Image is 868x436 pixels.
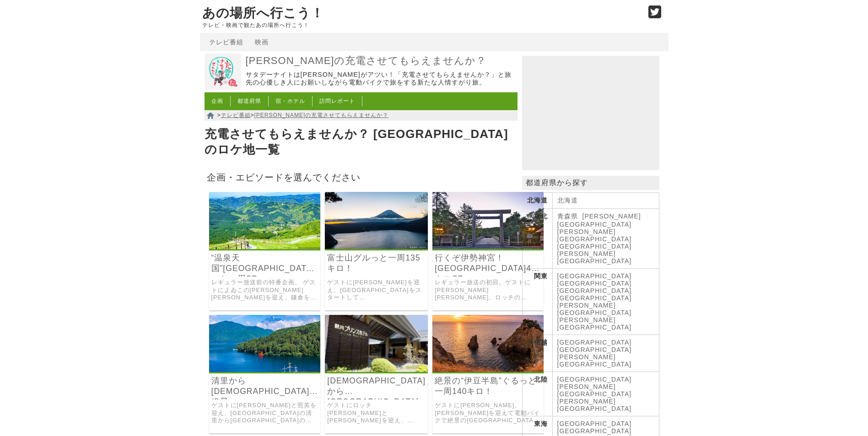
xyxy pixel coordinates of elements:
a: [PERSON_NAME]の充電させてもらえませんか？ [246,54,515,68]
a: [GEOGRAPHIC_DATA] [557,376,632,383]
a: [DEMOGRAPHIC_DATA]から[GEOGRAPHIC_DATA]周160キロ！ [327,376,426,397]
a: 出川哲朗の充電させてもらえませんか？ 清里から行くぞ箱根神社！絶景”富士山街道”150キロ！ですが、具志堅さんと照英が”ほうとう”食べすぎてヤバいよヤバいよSP [209,366,321,373]
a: 出川哲朗の充電させてもらえませんか？ 行くぞ！“温泉天国”伊豆半島グルっと一周２００キロですが千秋＆濱口が大暴走！？でヤバいよ²SP [209,243,321,250]
img: 出川哲朗の充電させてもらえませんか？ 行くぞ！“温泉天国”伊豆半島グルっと一周２００キロですが千秋＆濱口が大暴走！？でヤバいよ²SP [209,192,321,249]
img: 出川哲朗の充電させてもらえませんか？ 清里から行くぞ箱根神社！絶景”富士山街道”150キロ！ですが、具志堅さんと照英が”ほうとう”食べすぎてヤバいよヤバいよSP [209,315,321,372]
a: [GEOGRAPHIC_DATA] [557,420,632,427]
a: 出川哲朗の充電させてもらえませんか？ 箱根神社から絶景の“伊豆半島”ぐるっと一周160キロ！“温泉”全部入りまくるぞ！ですがロッチ中岡は誕生日っよしおはパンツ忘れた～ヤバいよ²SP [325,366,428,373]
p: テレビ・映画で観たあの場所へ行こう！ [202,22,639,28]
a: 出川哲朗の充電させてもらえませんか？ [205,84,241,91]
a: [GEOGRAPHIC_DATA] [557,324,632,331]
h1: 充電させてもらえませんか？ [GEOGRAPHIC_DATA]のロケ地一覧 [205,124,518,160]
a: [GEOGRAPHIC_DATA] [557,243,632,250]
a: [PERSON_NAME] [557,316,616,324]
a: 富士山グルっと一周135キロ！ [327,253,426,274]
a: レギュラー放送前の特番企画。 ゲストによゐこの[PERSON_NAME][PERSON_NAME]を迎え、鎌倉をスタートして[GEOGRAPHIC_DATA]をグルっと巡った旅。 [211,279,318,302]
img: 出川哲朗の充電させてもらえませんか？ 行くぞ！ 日本一”富士山”グルっと一周135キロ！ 絶景パワスポに美しき湖！ ですが宿はひぇ～鈴木奈々はギャ～ヤバいよ²SP [325,192,428,249]
a: “温泉天国”[GEOGRAPHIC_DATA]っと一周SP [211,253,318,274]
a: [PERSON_NAME][GEOGRAPHIC_DATA] [557,383,632,398]
a: ゲストに[PERSON_NAME]を迎え、[GEOGRAPHIC_DATA]をスタートして[GEOGRAPHIC_DATA]周辺の一周を目指した旅。 レギュラー番組になる前の初のゴールデンタイム放送。 [327,279,426,302]
a: テレビ番組 [209,38,243,46]
h2: 企画・エピソードを選んでください [205,169,518,185]
a: [GEOGRAPHIC_DATA] [557,339,632,346]
a: [GEOGRAPHIC_DATA] [557,280,632,287]
a: [GEOGRAPHIC_DATA] [557,287,632,294]
a: 映画 [255,38,269,46]
th: 北海道 [522,193,552,209]
a: [GEOGRAPHIC_DATA] [557,294,632,302]
a: [PERSON_NAME][GEOGRAPHIC_DATA] [557,398,632,412]
a: [GEOGRAPHIC_DATA] [557,427,632,435]
a: ゲストに[PERSON_NAME]、[PERSON_NAME]を迎えて電動バイクで絶景の[GEOGRAPHIC_DATA]を一周する旅。 [435,402,541,425]
a: 清里から[DEMOGRAPHIC_DATA]！絶景・[GEOGRAPHIC_DATA]SP [211,376,318,397]
a: 宿・ホテル [275,98,305,104]
p: サタデーナイトは[PERSON_NAME]がアツい！「充電させてもらえませんか？」と旅先の心優しき人にお願いしながら電動バイクで旅をする新たな人情すがり旅。 [246,71,515,87]
a: あの場所へ行こう！ [202,6,324,20]
a: [PERSON_NAME][GEOGRAPHIC_DATA] [557,353,632,368]
a: 北海道 [557,197,578,204]
a: [PERSON_NAME][GEOGRAPHIC_DATA] [557,228,632,243]
a: 訪問レポート [319,98,355,104]
a: [GEOGRAPHIC_DATA] [557,272,632,280]
iframe: Advertisement [522,56,659,170]
a: [GEOGRAPHIC_DATA] [557,346,632,353]
a: [PERSON_NAME][GEOGRAPHIC_DATA] [557,302,632,316]
a: 都道府県 [237,98,261,104]
img: 出川哲朗の充電させてもらえませんか？ 新春！絶景の“伊豆半島”ぐるっと一周140キロ！温泉もパワスポも全部制覇しちゃうぞ！ですが良純も一茂もおぼっチャマすぎだっめでたすぎてヤバいよ²SP [432,315,544,372]
a: [PERSON_NAME][GEOGRAPHIC_DATA] [557,213,641,228]
img: 出川哲朗の充電させてもらえませんか？ 箱根神社から絶景の“伊豆半島”ぐるっと一周160キロ！“温泉”全部入りまくるぞ！ですがロッチ中岡は誕生日っよしおはパンツ忘れた～ヤバいよ²SP [325,315,428,372]
a: 青森県 [557,213,578,220]
a: 出川哲朗の充電させてもらえませんか？ 行くぞ“伊勢神宮”！横浜の実家から伊豆半島を抜け“パワスポ街道”470キロ！ですがひぇ～急坂だ！具志堅さん熱湯風呂でアチチっヤバいよヤバいよSP [432,243,544,250]
a: [PERSON_NAME]の充電させてもらえませんか？ [254,112,389,118]
a: テレビ番組 [221,112,251,118]
a: 絶景の“伊豆半島”ぐるっと一周140キロ！ [435,376,541,397]
a: ゲストにロッチ[PERSON_NAME]と[PERSON_NAME]を迎え、[GEOGRAPHIC_DATA]から、熱海・[PERSON_NAME]・[PERSON_NAME]を抜けて[PERS... [327,402,426,425]
a: 出川哲朗の充電させてもらえませんか？ 新春！絶景の“伊豆半島”ぐるっと一周140キロ！温泉もパワスポも全部制覇しちゃうぞ！ですが良純も一茂もおぼっチャマすぎだっめでたすぎてヤバいよ²SP [432,366,544,373]
img: 出川哲朗の充電させてもらえませんか？ [205,53,241,90]
a: [PERSON_NAME][GEOGRAPHIC_DATA] [557,250,632,265]
img: 出川哲朗の充電させてもらえませんか？ 行くぞ“伊勢神宮”！横浜の実家から伊豆半島を抜け“パワスポ街道”470キロ！ですがひぇ～急坂だ！具志堅さん熱湯風呂でアチチっヤバいよヤバいよSP [432,192,544,249]
a: Twitter (@go_thesights) [648,11,662,19]
a: 行くぞ伊勢神宮！[GEOGRAPHIC_DATA]470キロSP [435,253,541,274]
a: 出川哲朗の充電させてもらえませんか？ 行くぞ！ 日本一”富士山”グルっと一周135キロ！ 絶景パワスポに美しき湖！ ですが宿はひぇ～鈴木奈々はギャ～ヤバいよ²SP [325,243,428,250]
a: 企画 [211,98,223,104]
p: 都道府県から探す [522,176,659,190]
a: レギュラー放送の初回。ゲストに[PERSON_NAME][PERSON_NAME]、ロッチの[PERSON_NAME]、[PERSON_NAME]、を迎え、横浜[PERSON_NAME]の実家を... [435,279,541,302]
a: ゲストに[PERSON_NAME]と照英を迎え、[GEOGRAPHIC_DATA]の清里から[GEOGRAPHIC_DATA]の[DEMOGRAPHIC_DATA] を目指した[GEOGRAPH... [211,402,318,425]
nav: > > [205,110,518,121]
